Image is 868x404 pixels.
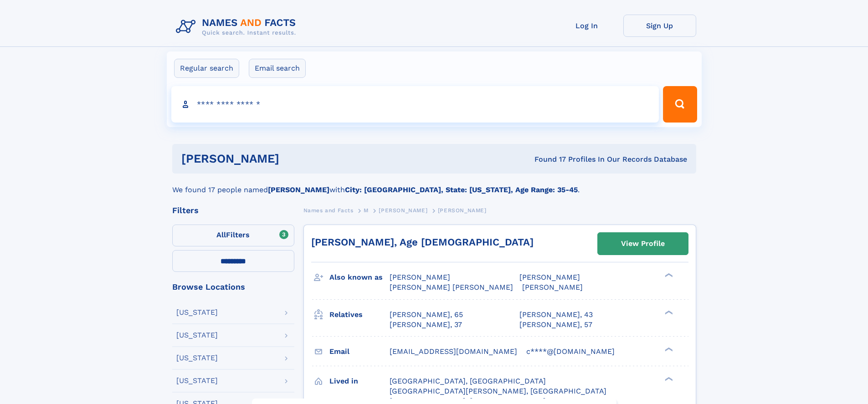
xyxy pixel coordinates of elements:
a: [PERSON_NAME], Age [DEMOGRAPHIC_DATA] [311,236,534,248]
div: Found 17 Profiles In Our Records Database [407,154,687,164]
div: Browse Locations [172,283,294,291]
a: Log In [550,15,623,37]
a: Sign Up [623,15,696,37]
a: [PERSON_NAME], 37 [390,320,462,330]
div: ❯ [663,346,673,352]
a: [PERSON_NAME], 57 [519,320,592,330]
span: [GEOGRAPHIC_DATA][PERSON_NAME], [GEOGRAPHIC_DATA] [390,387,606,395]
span: [PERSON_NAME] [PERSON_NAME] [390,283,513,291]
div: Filters [172,206,294,215]
span: [PERSON_NAME] [379,207,427,214]
a: [PERSON_NAME], 43 [519,310,593,320]
a: View Profile [598,233,688,255]
img: Logo Names and Facts [172,15,303,39]
div: [US_STATE] [176,354,218,362]
div: [US_STATE] [176,332,218,339]
a: M [364,205,369,216]
b: [PERSON_NAME] [268,185,329,194]
b: City: [GEOGRAPHIC_DATA], State: [US_STATE], Age Range: 35-45 [345,185,578,194]
a: [PERSON_NAME], 65 [390,310,463,320]
input: search input [171,86,659,123]
a: [PERSON_NAME] [379,205,427,216]
div: We found 17 people named with . [172,174,696,195]
button: Search Button [663,86,697,123]
div: [US_STATE] [176,309,218,316]
div: [US_STATE] [176,377,218,384]
div: ❯ [663,376,673,382]
h3: Email [329,344,390,359]
h3: Also known as [329,270,390,285]
div: View Profile [621,233,665,254]
span: [PERSON_NAME] [390,273,450,281]
h3: Relatives [329,307,390,322]
a: Names and Facts [303,205,354,216]
div: ❯ [663,309,673,315]
span: [PERSON_NAME] [438,207,487,214]
span: [PERSON_NAME] [519,273,580,281]
h1: [PERSON_NAME] [181,153,407,164]
div: ❯ [663,272,673,278]
h3: Lived in [329,373,390,389]
span: M [364,207,369,214]
span: [GEOGRAPHIC_DATA], [GEOGRAPHIC_DATA] [390,377,546,385]
span: [PERSON_NAME] [522,283,583,291]
label: Regular search [174,59,239,78]
span: [EMAIL_ADDRESS][DOMAIN_NAME] [390,347,517,356]
label: Filters [172,225,294,246]
label: Email search [249,59,306,78]
span: All [216,230,226,239]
